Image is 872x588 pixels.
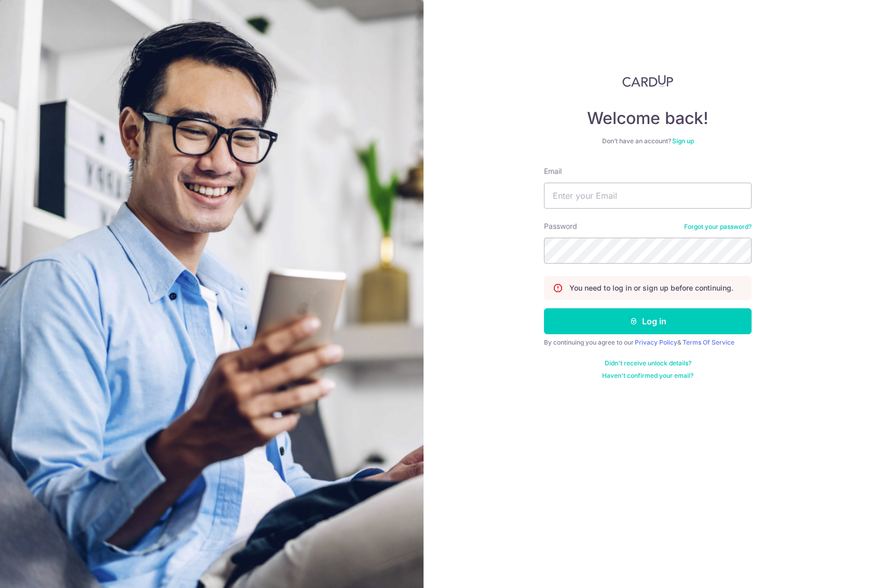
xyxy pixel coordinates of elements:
a: Forgot your password? [684,223,752,231]
div: By continuing you agree to our & [544,338,752,347]
button: Log in [544,308,752,334]
label: Email [544,166,562,176]
div: Don’t have an account? [544,137,752,145]
a: Didn't receive unlock details? [605,359,691,367]
a: Haven't confirmed your email? [602,372,693,380]
input: Enter your Email [544,183,752,209]
p: You need to log in or sign up before continuing. [569,283,733,293]
a: Sign up [672,137,694,145]
h4: Welcome back! [544,108,752,129]
a: Privacy Policy [635,338,677,346]
label: Password [544,221,577,231]
img: CardUp Logo [622,75,673,87]
a: Terms Of Service [683,338,734,346]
